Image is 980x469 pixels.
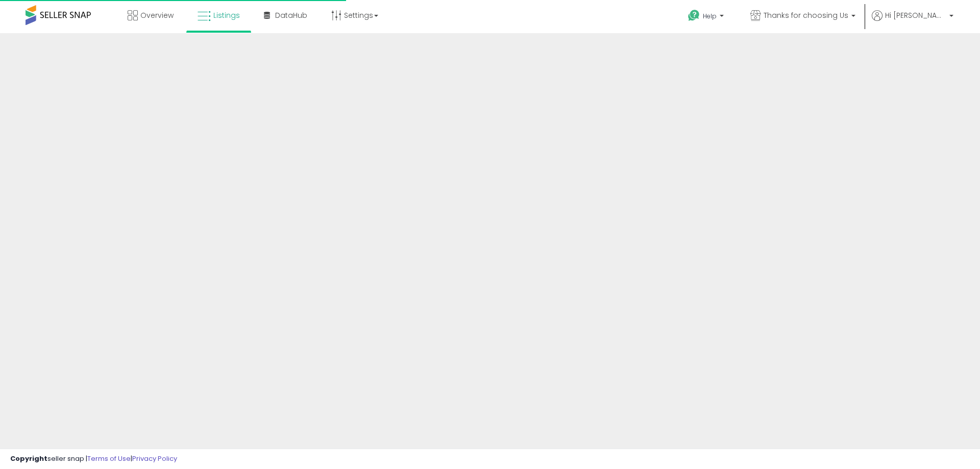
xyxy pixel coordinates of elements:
a: Privacy Policy [132,454,177,463]
span: Listings [213,10,240,20]
span: Help [703,12,717,20]
span: Thanks for choosing Us [764,10,848,20]
a: Hi [PERSON_NAME] [872,10,953,33]
span: DataHub [275,10,307,20]
span: Hi [PERSON_NAME] [885,10,946,20]
strong: Copyright [10,454,47,463]
span: Overview [140,10,174,20]
a: Help [680,2,734,33]
i: Get Help [688,9,700,22]
div: seller snap | | [10,454,177,464]
a: Terms of Use [87,454,131,463]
